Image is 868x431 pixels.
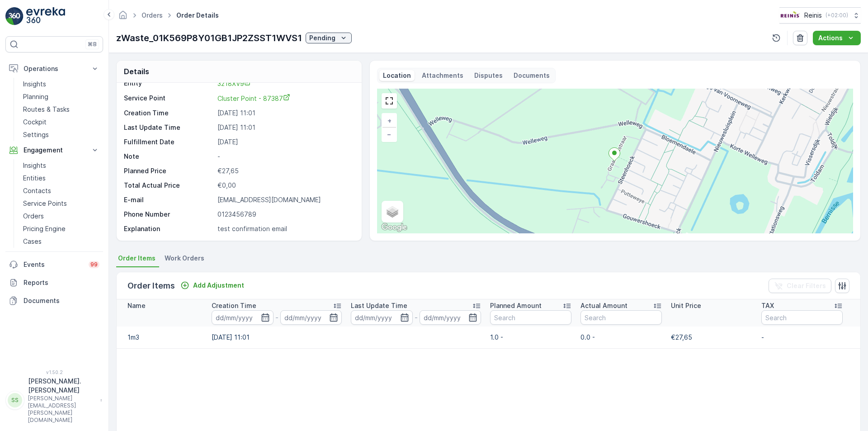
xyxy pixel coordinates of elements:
[19,103,103,116] a: Routes & Tasks
[24,146,85,155] p: Engagement
[217,94,352,103] a: Cluster Point - 87387
[217,95,290,102] span: Cluster Point - 87387
[24,64,85,73] p: Operations
[23,224,66,233] p: Pricing Engine
[382,114,396,128] a: Zoom In
[490,310,571,325] input: Search
[23,80,46,89] p: Insights
[124,224,214,233] p: Explanation
[383,71,411,80] p: Location
[23,118,47,127] p: Cockpit
[19,116,103,128] a: Cockpit
[165,254,204,263] span: Work Orders
[5,369,103,375] span: v 1.50.2
[124,123,214,132] p: Last Update Time
[379,222,409,233] a: Open this area in Google Maps (opens a new window)
[217,181,236,189] span: €0,00
[217,109,352,118] p: [DATE] 11:01
[5,274,103,292] a: Reports
[28,395,96,424] p: [PERSON_NAME][EMAIL_ADDRESS][PERSON_NAME][DOMAIN_NAME]
[474,71,503,80] p: Disputes
[124,79,214,88] p: Entity
[19,185,103,197] a: Contacts
[142,11,163,19] a: Orders
[415,312,418,323] p: -
[23,161,46,170] p: Insights
[177,280,248,291] button: Add Adjustment
[26,7,65,25] img: logo_light-DOdMpM7g.png
[217,195,352,204] p: [EMAIL_ADDRESS][DOMAIN_NAME]
[580,301,627,310] p: Actual Amount
[5,141,103,159] button: Engagement
[19,235,103,248] a: Cases
[5,7,24,25] img: logo
[124,195,214,204] p: E-mail
[826,12,848,19] p: ( +02:00 )
[124,166,166,175] p: Planned Price
[8,393,22,407] div: SS
[217,79,352,88] a: 3218XV9
[671,301,701,310] p: Unit Price
[217,137,352,147] p: [DATE]
[420,310,481,325] input: dd/mm/yyyy
[779,10,801,20] img: Reinis-Logo-Vrijstaand_Tekengebied-1-copy2_aBO4n7j.png
[217,80,251,87] span: 3218XV9
[787,281,826,290] p: Clear Filters
[19,172,103,185] a: Entities
[127,279,175,292] p: Order Items
[23,212,44,221] p: Orders
[757,327,847,348] td: -
[19,128,103,141] a: Settings
[127,301,146,310] p: Name
[24,260,83,269] p: Events
[490,333,571,342] p: 1.0 -
[382,202,402,222] a: Layers
[124,210,214,219] p: Phone Number
[217,167,239,175] span: €27,65
[818,33,843,43] p: Actions
[580,333,662,342] p: 0.0 -
[23,130,49,139] p: Settings
[275,312,278,323] p: -
[116,31,302,45] p: zWaste_01K569P8Y01GB1JP2ZSST1WVS1
[761,310,843,325] input: Search
[207,327,346,348] td: [DATE] 11:01
[19,197,103,210] a: Service Points
[118,254,156,263] span: Order Items
[24,278,99,287] p: Reports
[5,377,103,424] button: SS[PERSON_NAME].[PERSON_NAME][PERSON_NAME][EMAIL_ADDRESS][PERSON_NAME][DOMAIN_NAME]
[379,222,409,233] img: Google
[387,130,392,138] span: −
[382,128,396,141] a: Zoom Out
[5,60,103,78] button: Operations
[306,33,352,43] button: Pending
[88,41,97,48] p: ⌘B
[193,281,244,290] p: Add Adjustment
[387,117,392,124] span: +
[118,14,128,21] a: Homepage
[217,152,352,161] p: -
[309,33,335,43] p: Pending
[124,66,149,77] p: Details
[19,159,103,172] a: Insights
[175,11,221,20] span: Order Details
[117,327,207,348] td: 1m3
[280,310,342,325] input: dd/mm/yyyy
[761,301,774,310] p: TAX
[23,105,70,114] p: Routes & Tasks
[19,90,103,103] a: Planning
[23,186,51,195] p: Contacts
[23,174,46,183] p: Entities
[212,301,256,310] p: Creation Time
[382,94,396,108] a: View Fullscreen
[217,224,352,233] p: test confirmation email
[124,137,214,147] p: Fulfillment Date
[217,123,352,132] p: [DATE] 11:01
[23,237,42,246] p: Cases
[19,210,103,223] a: Orders
[671,333,692,341] span: €27,65
[351,310,413,325] input: dd/mm/yyyy
[124,109,214,118] p: Creation Time
[5,256,103,274] a: Events99
[779,7,861,24] button: Reinis(+02:00)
